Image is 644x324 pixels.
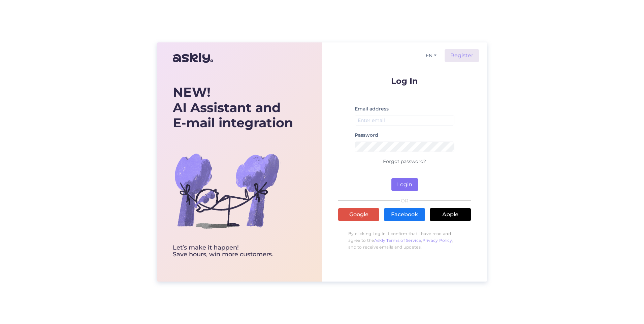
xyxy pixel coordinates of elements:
[355,105,389,112] label: Email address
[338,227,471,254] p: By clicking Log In, I confirm that I have read and agree to the , , and to receive emails and upd...
[173,50,213,66] img: Askly
[173,137,281,245] img: bg-askly
[445,49,479,62] a: Register
[355,115,454,126] input: Enter email
[173,84,211,100] b: NEW!
[400,198,410,203] span: OR
[423,51,439,61] button: EN
[384,208,425,221] a: Facebook
[355,132,378,139] label: Password
[383,158,426,164] a: Forgot password?
[391,178,418,191] button: Login
[430,208,471,221] a: Apple
[338,77,471,85] p: Log In
[173,85,293,131] div: AI Assistant and E-mail integration
[422,238,452,243] a: Privacy Policy
[338,208,379,221] a: Google
[374,238,421,243] a: Askly Terms of Service
[173,245,293,258] div: Let’s make it happen! Save hours, win more customers.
